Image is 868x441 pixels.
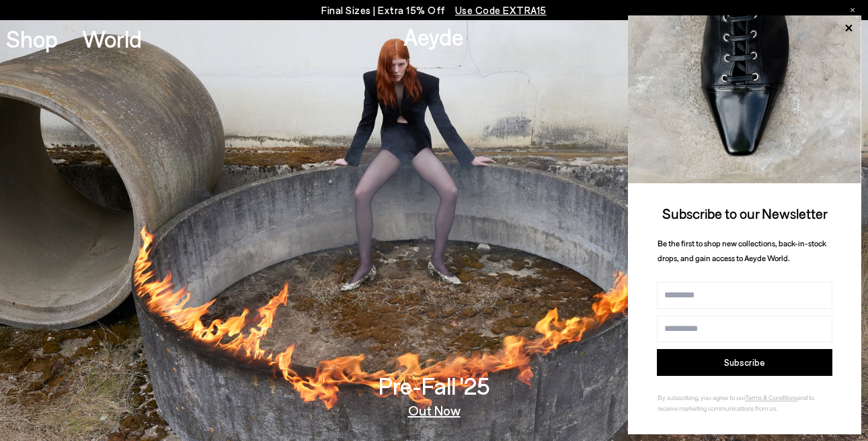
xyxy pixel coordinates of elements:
h3: Pre-Fall '25 [379,374,490,397]
span: Subscribe to our Newsletter [662,205,828,222]
a: Shop [6,27,58,50]
span: Be the first to shop new collections, back-in-stock drops, and gain access to Aeyde World. [658,238,826,263]
img: ca3f721fb6ff708a270709c41d776025.jpg [628,15,861,183]
button: Subscribe [657,349,832,376]
span: By subscribing, you agree to our [658,393,745,401]
p: Final Sizes | Extra 15% Off [321,2,547,19]
span: Navigate to /collections/ss25-final-sizes [455,4,547,16]
a: World [82,27,142,50]
a: Terms & Conditions [745,393,797,401]
a: Out Now [408,403,461,417]
a: Aeyde [403,22,464,50]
